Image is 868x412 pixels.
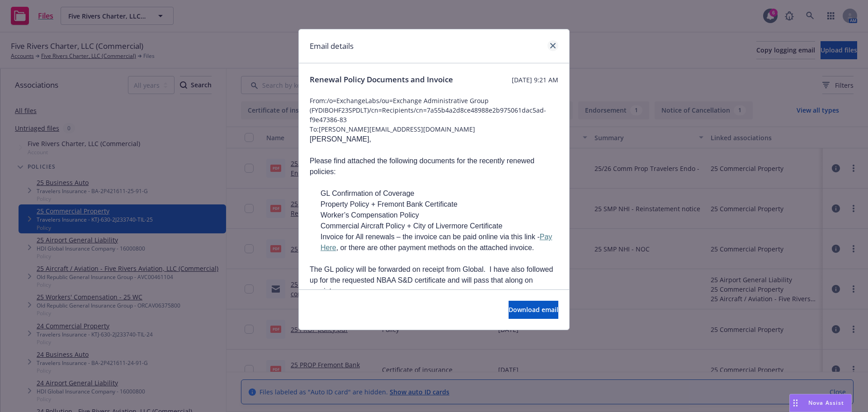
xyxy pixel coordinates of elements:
[321,188,558,199] li: GL Confirmation of Coverage
[321,221,558,232] li: Commercial Aircraft Policy + City of Livermore Certificate
[808,399,844,407] span: Nova Assist
[310,264,558,297] p: The GL policy will be forwarded on receipt from Global. I have also followed up for the requested...
[310,134,558,145] p: [PERSON_NAME],
[789,394,852,412] button: Nova Assist
[321,210,558,221] li: Worker’s Compensation Policy
[310,124,558,134] span: To: [PERSON_NAME][EMAIL_ADDRESS][DOMAIN_NAME]
[321,199,558,210] li: Property Policy + Fremont Bank Certificate
[512,75,558,85] span: [DATE] 9:21 AM
[310,74,453,85] span: Renewal Policy Documents and Invoice
[321,232,558,253] li: Invoice for All renewals – the invoice can be paid online via this link - , or there are other pa...
[790,394,801,412] div: Drag to move
[509,305,558,314] span: Download email
[310,96,558,124] span: From: /o=ExchangeLabs/ou=Exchange Administrative Group (FYDIBOHF23SPDLT)/cn=Recipients/cn=7a55b4a...
[310,156,558,177] p: Please find attached the following documents for the recently renewed policies:
[509,301,558,319] button: Download email
[310,40,354,52] h1: Email details
[547,40,558,51] a: close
